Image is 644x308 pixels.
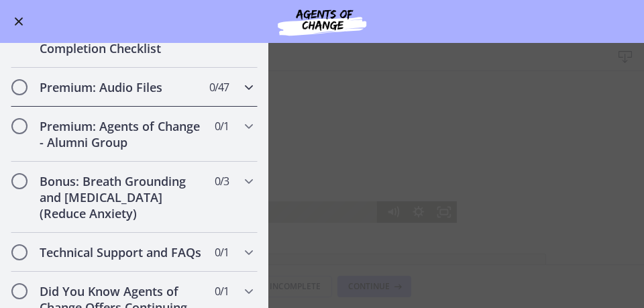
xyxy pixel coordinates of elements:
[40,79,203,95] h2: Premium: Audio Files
[40,173,203,221] h2: Bonus: Breath Grounding and [MEDICAL_DATA] (Reduce Anxiety)
[245,130,374,152] div: Playbar
[215,283,229,299] span: 0 / 1
[215,244,229,260] span: 0 / 1
[11,13,27,30] button: Enable menu
[209,79,229,95] span: 0 / 47
[187,130,213,152] button: Play Video
[380,130,406,152] button: Mute
[431,130,457,152] button: Fullscreen
[40,244,203,260] h2: Technical Support and FAQs
[40,118,203,150] h2: Premium: Agents of Change - Alumni Group
[241,5,402,38] img: Agents of Change
[215,118,229,134] span: 0 / 1
[406,130,431,152] button: Show settings menu
[215,173,229,189] span: 0 / 3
